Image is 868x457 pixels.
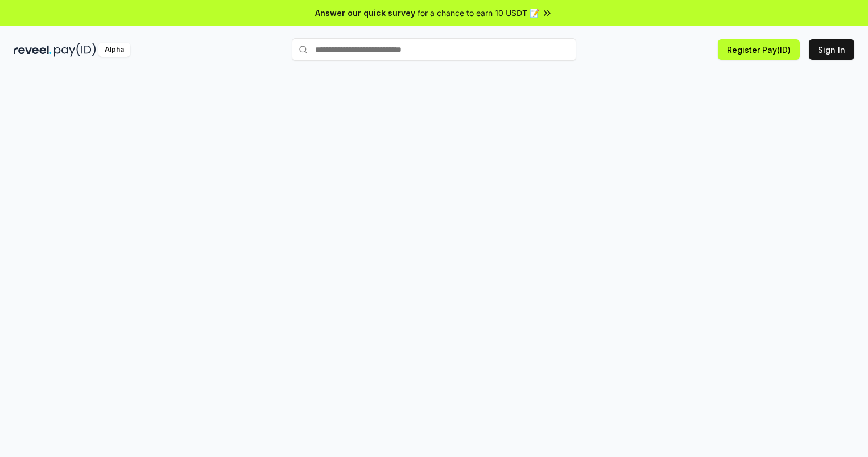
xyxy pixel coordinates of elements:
[315,7,415,19] span: Answer our quick survey
[98,43,130,57] div: Alpha
[418,7,539,19] span: for a chance to earn 10 USDT 📝
[718,39,800,60] button: Register Pay(ID)
[14,43,52,57] img: reveel_dark
[809,39,854,60] button: Sign In
[54,43,96,57] img: pay_id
